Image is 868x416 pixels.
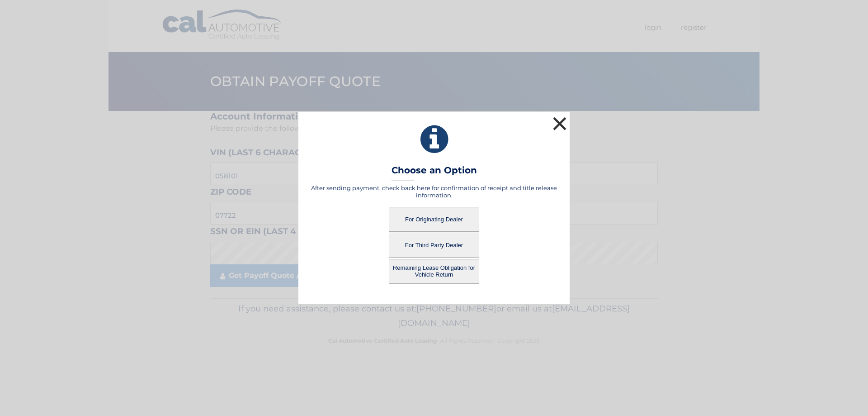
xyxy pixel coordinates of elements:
h5: After sending payment, check back here for confirmation of receipt and title release information. [310,184,558,199]
button: For Third Party Dealer [389,233,479,258]
button: Remaining Lease Obligation for Vehicle Return [389,259,479,284]
button: × [551,115,569,133]
h3: Choose an Option [392,165,477,181]
button: For Originating Dealer [389,207,479,232]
